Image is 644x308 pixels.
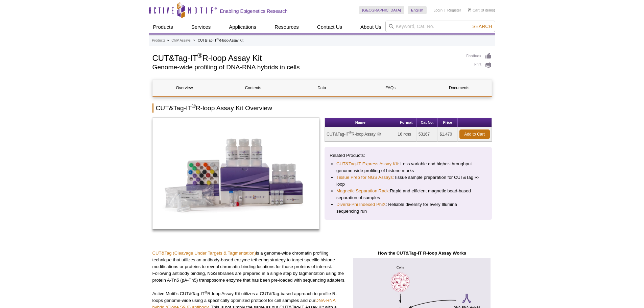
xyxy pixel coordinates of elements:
h2: CUT&Tag-IT R-loop Assay Kit Overview [152,103,492,113]
li: » [193,39,195,42]
td: 16 rxns [396,127,417,142]
a: Register [447,8,461,13]
a: ChIP Assays [171,38,191,44]
li: Rapid and efficient magnetic bead-based separation of samples [336,188,480,201]
a: Add to Cart [459,129,490,139]
a: English [408,6,427,14]
a: About Us [356,21,385,33]
a: Magnetic Separation Rack: [336,188,390,194]
img: Your Cart [468,8,471,11]
a: Feedback [467,52,492,60]
sup: ® [349,131,352,135]
p: Related Products: [330,152,487,159]
input: Keyword, Cat. No. [385,21,495,32]
a: Resources [270,21,303,33]
a: Cart [468,8,480,13]
p: is a genome-wide chromatin profiling technique that utilizes an antibody-based enzyme tethering s... [152,250,348,284]
a: Tissue Prep for NGS Assays: [336,174,394,181]
sup: ® [197,52,202,59]
li: | [445,6,446,14]
td: $1,470 [438,127,457,142]
a: Contents [221,80,285,96]
th: Format [396,118,417,127]
sup: ® [192,103,196,109]
li: Tissue sample preparation for CUT&Tag R-loop [336,174,480,188]
a: CUT&Tag-IT Express Assay Kit [336,161,398,167]
a: CUT&Tag (Cleavage Under Targets & Tagmentation) [152,251,256,256]
a: Login [433,8,443,13]
li: (0 items) [468,6,495,14]
th: Price [438,118,457,127]
li: : Reliable diversity for every Illumina sequencing run [336,201,480,215]
a: Overview [153,80,216,96]
button: Search [470,23,494,29]
a: Products [152,38,165,44]
li: : Less variable and higher-throughput genome-wide profiling of histone marks [336,161,480,174]
a: [GEOGRAPHIC_DATA] [359,6,405,14]
img: CUT&Tag-IT<sup>®</sup> R-loop Assay Kit [152,118,320,229]
a: Diversi-Phi Indexed PhiX [336,201,386,208]
a: Print [467,62,492,69]
li: » [167,39,169,42]
td: CUT&Tag-IT R-loop Assay Kit [325,127,396,142]
sup: ® [205,290,207,294]
h2: Enabling Epigenetics Research [220,8,288,14]
a: Data [290,80,354,96]
a: Applications [225,21,260,33]
th: Cat No. [417,118,438,127]
a: Services [187,21,215,33]
li: CUT&Tag-IT R-loop Assay Kit [198,39,243,42]
a: FAQs [359,80,422,96]
a: Documents [427,80,491,96]
h2: Genome-wide profiling of DNA-RNA hybrids in cells [152,64,460,70]
td: 53167 [417,127,438,142]
strong: How the CUT&Tag-IT R-loop Assay Works [378,251,466,256]
a: Products [149,21,177,33]
span: Search [472,24,492,29]
sup: ® [217,38,219,41]
h1: CUT&Tag-IT R-loop Assay Kit [152,52,460,63]
a: Contact Us [313,21,346,33]
th: Name [325,118,396,127]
